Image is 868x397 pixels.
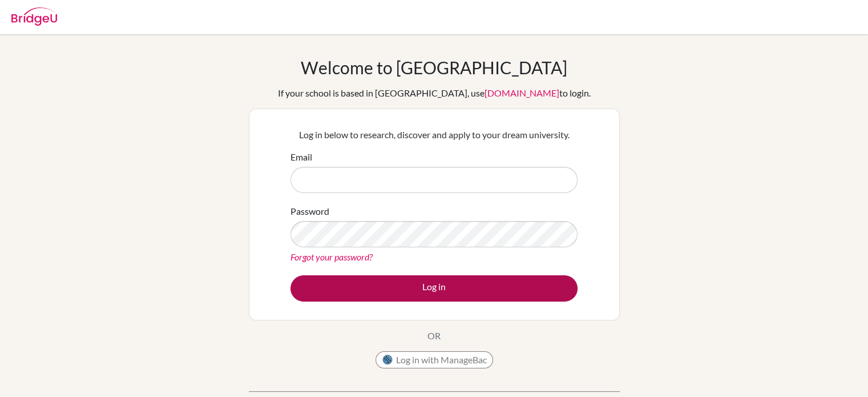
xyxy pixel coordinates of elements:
p: Log in below to research, discover and apply to your dream university. [290,128,578,142]
div: If your school is based in [GEOGRAPHIC_DATA], use to login. [278,86,591,100]
button: Log in [290,275,578,302]
a: Forgot your password? [290,251,373,262]
img: Bridge-U [11,7,57,26]
label: Password [290,204,329,218]
label: Email [290,150,312,164]
p: OR [427,329,441,343]
button: Log in with ManageBac [376,351,493,368]
h1: Welcome to [GEOGRAPHIC_DATA] [301,57,567,78]
a: [DOMAIN_NAME] [485,87,559,98]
